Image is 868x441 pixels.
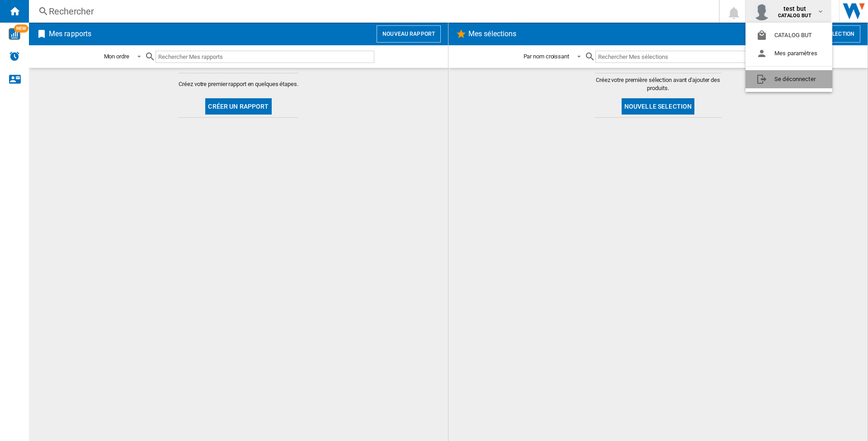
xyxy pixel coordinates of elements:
button: Se déconnecter [745,70,832,88]
button: Mes paramètres [745,44,832,62]
button: CATALOG BUT [745,26,832,44]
